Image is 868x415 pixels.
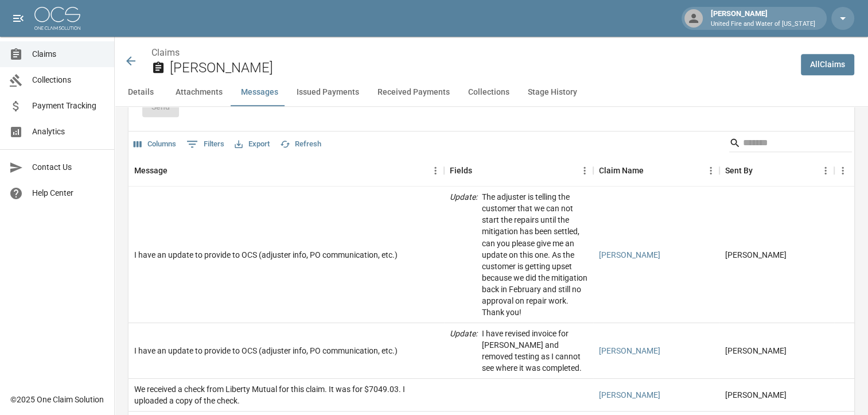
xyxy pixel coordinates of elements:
[166,79,232,106] button: Attachments
[711,20,815,29] p: United Fire and Water of [US_STATE]
[32,100,105,112] span: Payment Tracking
[450,328,477,374] p: Update :
[719,154,834,187] div: Sent By
[232,79,287,106] button: Messages
[599,154,644,187] div: Claim Name
[450,154,472,187] div: Fields
[32,126,105,138] span: Analytics
[134,249,398,261] div: I have an update to provide to OCS (adjuster info, PO communication, etc.)
[725,249,787,261] div: April Harding
[10,394,104,405] div: © 2025 One Claim Solution
[472,162,488,179] button: Sort
[444,154,593,187] div: Fields
[817,162,834,179] button: Menu
[287,79,368,106] button: Issued Payments
[599,345,660,356] a: [PERSON_NAME]
[706,8,820,29] div: [PERSON_NAME]
[599,249,660,261] a: [PERSON_NAME]
[729,134,852,154] div: Search
[168,162,184,179] button: Sort
[753,162,769,179] button: Sort
[134,383,438,406] div: We received a check from Liberty Mutual for this claim. It was for $7049.03. I uploaded a copy of...
[576,162,593,179] button: Menu
[725,389,787,401] div: April Harding
[725,345,787,356] div: Kevin Hussey
[482,328,587,374] p: I have revised invoice for [PERSON_NAME] and removed testing as I cannot see where it was completed.
[519,79,586,106] button: Stage History
[34,7,80,30] img: ocs-logo-white-transparent.png
[134,345,398,356] div: I have an update to provide to OCS (adjuster info, PO communication, etc.)
[32,187,105,199] span: Help Center
[834,162,851,179] button: Menu
[170,60,792,76] h2: [PERSON_NAME]
[450,191,477,317] p: Update :
[7,7,30,30] button: open drawer
[131,135,179,153] button: Select columns
[368,79,459,106] button: Received Payments
[232,135,273,153] button: Export
[801,54,854,75] a: AllClaims
[151,47,180,58] a: Claims
[593,154,719,187] div: Claim Name
[32,74,105,86] span: Collections
[32,48,105,60] span: Claims
[277,135,324,153] button: Refresh
[134,154,168,187] div: Message
[459,79,519,106] button: Collections
[482,191,587,317] p: The adjuster is telling the customer that we can not start the repairs until the mitigation has b...
[115,79,868,106] div: anchor tabs
[115,79,166,106] button: Details
[599,389,660,401] a: [PERSON_NAME]
[427,162,444,179] button: Menu
[644,162,660,179] button: Sort
[702,162,719,179] button: Menu
[129,154,444,187] div: Message
[32,161,105,173] span: Contact Us
[725,154,753,187] div: Sent By
[151,46,792,60] nav: breadcrumb
[184,135,227,153] button: Show filters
